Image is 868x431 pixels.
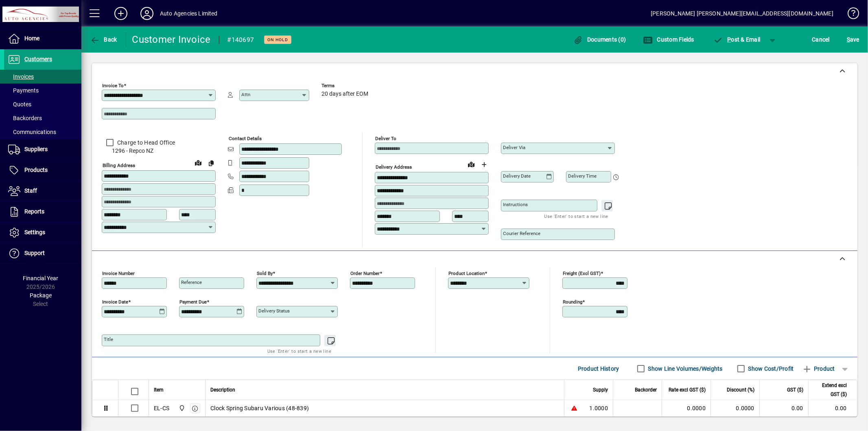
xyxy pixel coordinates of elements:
[4,243,81,264] a: Support
[759,400,808,416] td: 0.00
[798,361,839,376] button: Product
[30,292,52,299] span: Package
[503,202,528,207] mat-label: Instructions
[503,231,540,236] mat-label: Courier Reference
[4,84,81,97] a: Payments
[321,91,368,97] span: 20 days after EOM
[8,73,34,80] span: Invoices
[747,365,794,373] label: Show Cost/Profit
[578,362,619,375] span: Product History
[181,279,202,285] mat-label: Reference
[257,270,273,276] mat-label: Sold by
[102,299,128,305] mat-label: Invoice date
[4,181,81,201] a: Staff
[593,385,608,394] span: Supply
[160,7,218,20] div: Auto Agencies Limited
[192,156,205,169] a: View on map
[563,299,582,305] mat-label: Rounding
[227,33,254,46] div: #140697
[102,147,216,155] span: 1296 - Repco NZ
[713,36,761,43] span: ost & Email
[179,299,207,305] mat-label: Payment due
[563,270,601,276] mat-label: Freight (excl GST)
[787,385,803,394] span: GST ($)
[728,36,731,43] span: P
[669,385,706,394] span: Rate excl GST ($)
[842,2,858,28] a: Knowledge Base
[205,156,218,169] button: Copy to Delivery address
[8,87,39,94] span: Payments
[4,139,81,160] a: Suppliers
[24,56,52,62] span: Customers
[4,29,81,49] a: Home
[24,187,37,194] span: Staff
[4,222,81,243] a: Settings
[643,36,694,43] span: Custom Fields
[154,385,164,394] span: Item
[8,115,42,121] span: Backorders
[104,336,113,342] mat-label: Title
[210,404,309,412] span: Clock Spring Subaru Various (48-839)
[590,404,608,412] span: 1.0000
[24,146,48,152] span: Suppliers
[24,250,45,256] span: Support
[102,270,135,276] mat-label: Invoice number
[241,92,250,97] mat-label: Attn
[709,32,765,47] button: Post & Email
[24,35,39,42] span: Home
[210,385,235,394] span: Description
[24,229,45,235] span: Settings
[350,270,380,276] mat-label: Order number
[4,202,81,222] a: Reports
[4,125,81,139] a: Communications
[573,36,626,43] span: Documents (0)
[267,346,331,356] mat-hint: Use 'Enter' to start a new line
[108,6,134,21] button: Add
[90,36,117,43] span: Back
[465,158,478,171] a: View on map
[23,275,59,281] span: Financial Year
[711,400,759,416] td: 0.0000
[154,404,169,412] div: EL-CS
[4,111,81,125] a: Backorders
[81,32,126,47] app-page-header-button: Back
[847,36,850,43] span: S
[544,211,608,221] mat-hint: Use 'Enter' to start a new line
[571,32,628,47] button: Documents (0)
[575,361,623,376] button: Product History
[802,362,835,375] span: Product
[808,400,857,416] td: 0.00
[478,158,491,171] button: Choose address
[4,70,81,84] a: Invoices
[813,381,847,399] span: Extend excl GST ($)
[503,145,525,150] mat-label: Deliver via
[651,7,833,20] div: [PERSON_NAME] [PERSON_NAME][EMAIL_ADDRESS][DOMAIN_NAME]
[568,173,597,179] mat-label: Delivery time
[321,83,370,88] span: Terms
[8,129,56,135] span: Communications
[641,32,696,47] button: Custom Fields
[503,173,531,179] mat-label: Delivery date
[635,385,657,394] span: Backorder
[847,33,859,46] span: ave
[116,139,175,147] label: Charge to Head Office
[102,83,124,88] mat-label: Invoice To
[4,97,81,111] a: Quotes
[24,208,44,215] span: Reports
[375,136,396,141] mat-label: Deliver To
[177,404,186,413] span: Rangiora
[267,37,288,42] span: On hold
[647,365,723,373] label: Show Line Volumes/Weights
[88,32,119,47] button: Back
[132,33,211,46] div: Customer Invoice
[4,160,81,180] a: Products
[667,404,706,412] div: 0.0000
[8,101,31,108] span: Quotes
[24,167,48,173] span: Products
[134,6,160,21] button: Profile
[727,385,754,394] span: Discount (%)
[812,33,830,46] span: Cancel
[810,32,832,47] button: Cancel
[258,308,290,314] mat-label: Delivery status
[845,32,861,47] button: Save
